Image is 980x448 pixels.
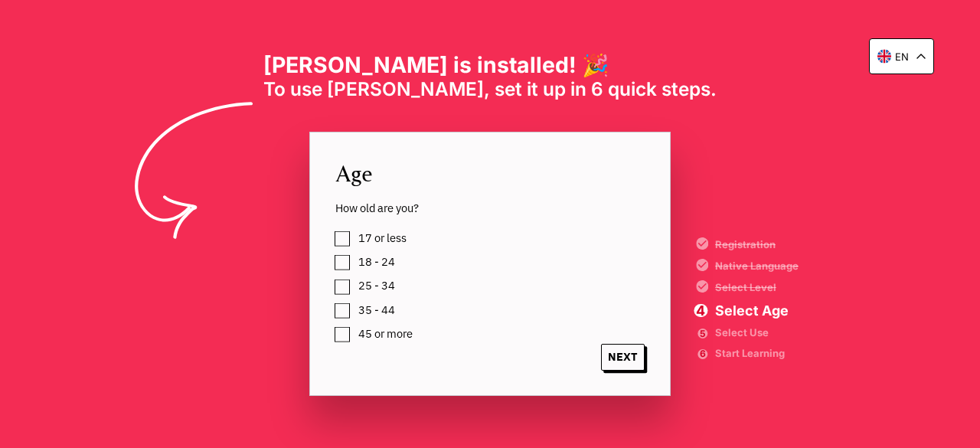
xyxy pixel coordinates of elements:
[715,329,799,337] span: Select Use
[263,78,717,100] span: To use [PERSON_NAME], set it up in 6 quick steps.
[601,344,645,371] span: NEXT
[263,52,717,78] h1: [PERSON_NAME] is installed! 🎉
[715,304,799,318] span: Select Age
[358,256,395,268] span: 18 - 24
[335,157,645,188] span: Age
[715,349,799,358] span: Start Learning
[715,240,799,250] span: Registration
[335,201,645,216] span: How old are you?
[358,232,407,244] span: 17 or less
[715,283,799,293] span: Select Level
[358,304,395,316] span: 35 - 44
[358,328,413,340] span: 45 or more
[895,51,909,63] p: en
[358,280,395,292] span: 25 - 34
[715,261,799,271] span: Native Language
